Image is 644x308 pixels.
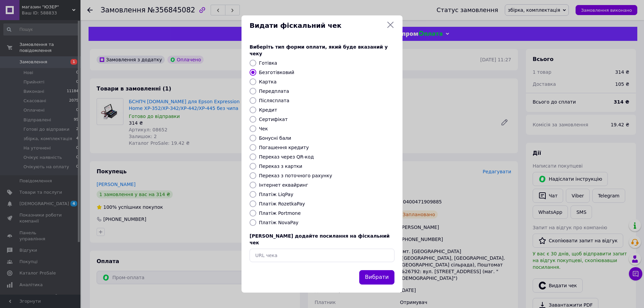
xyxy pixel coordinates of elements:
[259,201,305,206] label: Платіж RozetkaPay
[259,117,288,122] label: Сертифікат
[259,79,277,84] label: Картка
[259,220,299,225] label: Платіж NovaPay
[259,126,268,131] label: Чек
[259,154,314,160] label: Переказ через QR-код
[250,233,390,245] span: [PERSON_NAME] додайте посилання на фіскальний чек
[259,210,301,216] label: Платіж Portmone
[259,88,289,94] label: Передплата
[250,44,388,56] span: Виберіть тип форми оплати, який буде вказаний у чеку
[259,173,332,178] label: Переказ з поточного рахунку
[259,98,289,103] label: Післясплата
[359,270,394,285] button: Вибрати
[250,21,384,30] span: Видати фіскальний чек
[259,135,291,141] label: Бонусні бали
[259,107,277,113] label: Кредит
[259,70,294,75] label: Безготівковий
[259,192,293,197] label: Платіж LiqPay
[259,182,308,188] label: Інтернет еквайринг
[259,164,302,169] label: Переказ з картки
[259,60,277,66] label: Готівка
[250,249,394,262] input: URL чека
[259,145,309,150] label: Погашення кредиту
